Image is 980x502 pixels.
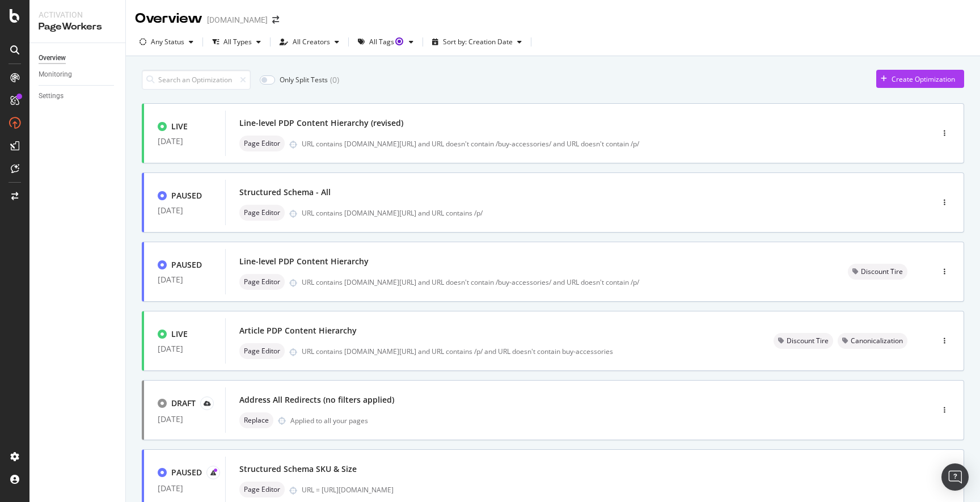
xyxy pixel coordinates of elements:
div: All Types [223,39,252,45]
div: Structured Schema SKU & Size [239,463,357,475]
div: PageWorkers [39,20,116,33]
div: neutral label [774,333,833,349]
a: Settings [39,90,117,102]
button: Any Status [135,33,198,51]
div: DRAFT [171,398,196,409]
div: LIVE [171,121,188,132]
div: All Tags [369,39,404,45]
div: Monitoring [39,69,72,81]
div: Only Split Tests [280,75,328,85]
div: Any Status [151,39,184,45]
span: Discount Tire [787,338,829,344]
input: Search an Optimization [142,70,251,90]
div: [DOMAIN_NAME] [207,14,268,26]
div: [DATE] [158,415,212,424]
div: URL contains [DOMAIN_NAME][URL] and URL doesn't contain /buy-accessories/ and URL doesn't contain... [302,277,821,287]
a: Overview [39,52,117,64]
button: All Types [208,33,265,51]
div: Settings [39,90,64,102]
div: URL contains [DOMAIN_NAME][URL] and URL contains /p/ and URL doesn't contain buy-accessories [302,347,746,356]
div: neutral label [239,412,273,428]
button: Create Optimization [876,70,964,88]
div: [DATE] [158,344,212,353]
div: neutral label [239,343,285,359]
div: neutral label [239,274,285,290]
span: Page Editor [244,486,280,493]
div: Line-level PDP Content Hierarchy [239,256,369,267]
span: Page Editor [244,209,280,216]
div: neutral label [239,205,285,221]
div: Open Intercom Messenger [941,463,969,491]
span: Page Editor [244,140,280,147]
div: PAUSED [171,259,202,271]
div: Address All Redirects (no filters applied) [239,394,394,406]
div: Overview [135,9,202,28]
div: ( 0 ) [330,74,339,86]
div: URL contains [DOMAIN_NAME][URL] and URL doesn't contain /buy-accessories/ and URL doesn't contain... [302,139,885,149]
div: Structured Schema - All [239,187,331,198]
div: All Creators [293,39,330,45]
div: PAUSED [171,190,202,201]
div: neutral label [239,482,285,497]
a: Monitoring [39,69,117,81]
div: PAUSED [171,467,202,478]
div: Line-level PDP Content Hierarchy (revised) [239,117,403,129]
span: Replace [244,417,269,424]
div: Tooltip anchor [394,36,404,47]
span: Page Editor [244,348,280,355]
div: [DATE] [158,484,212,493]
div: URL contains [DOMAIN_NAME][URL] and URL contains /p/ [302,208,885,218]
div: Applied to all your pages [290,416,368,425]
div: arrow-right-arrow-left [272,16,279,24]
div: neutral label [838,333,907,349]
button: All Creators [275,33,344,51]
button: All TagsTooltip anchor [353,33,418,51]
div: Activation [39,9,116,20]
div: Article PDP Content Hierarchy [239,325,357,336]
div: neutral label [848,264,907,280]
div: Create Optimization [892,74,955,84]
span: Canonicalization [851,338,903,344]
div: LIVE [171,328,188,340]
div: Sort by: Creation Date [443,39,513,45]
div: [DATE] [158,275,212,284]
span: Discount Tire [861,268,903,275]
div: URL = [URL][DOMAIN_NAME] [302,485,885,495]
div: Overview [39,52,66,64]
span: Page Editor [244,279,280,285]
div: [DATE] [158,206,212,215]
div: neutral label [239,136,285,151]
div: [DATE] [158,137,212,146]
button: Sort by: Creation Date [428,33,526,51]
